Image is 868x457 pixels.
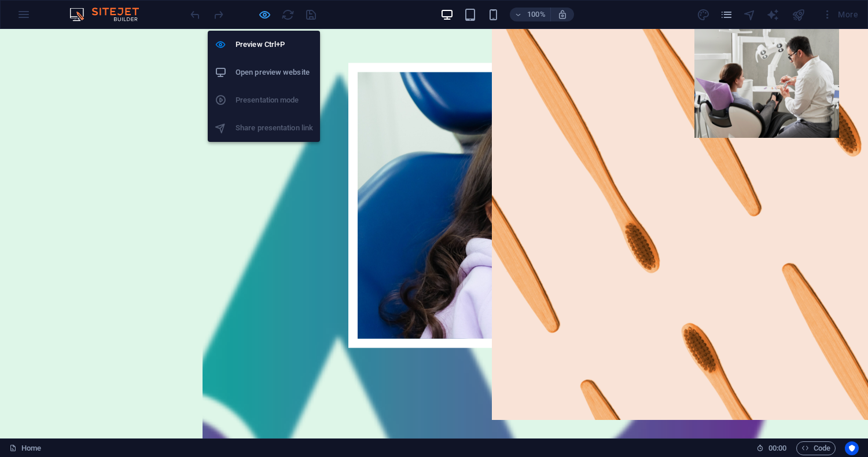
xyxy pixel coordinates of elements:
i: Pages (Ctrl+Alt+S) [720,8,733,21]
span: : [777,444,778,452]
i: On resize automatically adjust zoom level to fit chosen device. [557,9,568,20]
button: 100% [510,8,551,21]
button: pages [720,8,734,21]
span: 00 00 [768,441,786,455]
h6: Session time [756,441,787,455]
h6: Preview Ctrl+P [236,38,313,52]
span: Code [801,441,830,455]
h6: Open preview website [236,65,313,79]
a: Click to cancel selection. Double-click to open Pages [9,441,41,455]
h6: 100% [527,8,546,21]
button: Code [796,441,836,455]
img: Editor Logo [67,8,153,21]
button: Usercentrics [845,441,859,455]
